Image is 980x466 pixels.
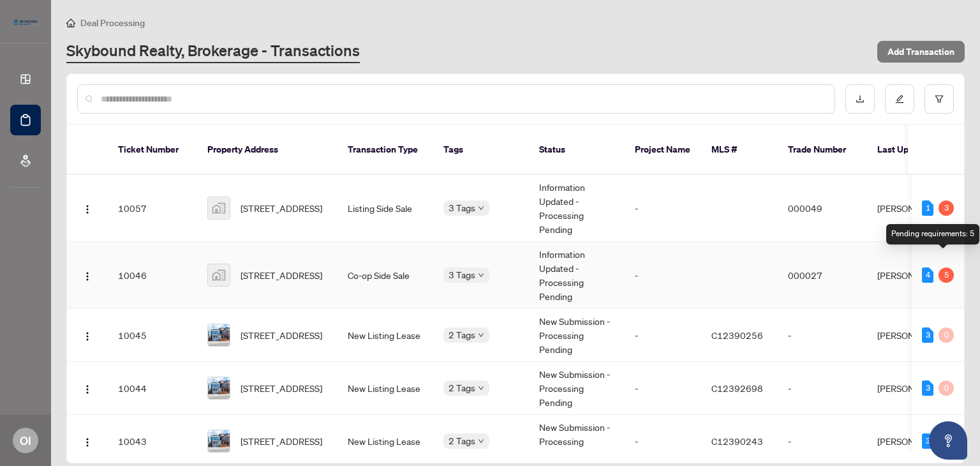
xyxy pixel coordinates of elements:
[867,362,963,415] td: [PERSON_NAME]
[922,327,933,343] div: 3
[924,84,954,114] button: filter
[711,435,763,447] span: C12390243
[478,332,484,338] span: down
[77,265,98,285] button: Logo
[77,378,98,398] button: Logo
[922,267,933,283] div: 4
[82,271,93,282] img: Logo
[529,242,625,309] td: Information Updated - Processing Pending
[922,433,933,449] div: 3
[939,380,954,396] div: 0
[449,267,475,282] span: 3 Tags
[108,242,197,309] td: 10046
[478,205,484,211] span: down
[338,125,433,175] th: Transaction Type
[338,309,433,362] td: New Listing Lease
[338,242,433,309] td: Co-op Side Sale
[529,362,625,415] td: New Submission - Processing Pending
[77,198,98,218] button: Logo
[922,200,933,216] div: 1
[478,438,484,444] span: down
[108,362,197,415] td: 10044
[922,380,933,396] div: 3
[108,125,197,175] th: Ticket Number
[895,94,904,103] span: edit
[208,264,230,286] img: thumbnail-img
[82,437,93,447] img: Logo
[449,327,475,342] span: 2 Tags
[939,267,954,283] div: 5
[887,41,954,62] span: Add Transaction
[939,327,954,343] div: 0
[208,430,230,452] img: thumbnail-img
[778,175,867,242] td: 000049
[701,125,778,175] th: MLS #
[208,197,230,219] img: thumbnail-img
[877,41,965,63] button: Add Transaction
[241,328,322,342] span: [STREET_ADDRESS]
[433,125,529,175] th: Tags
[241,434,322,448] span: [STREET_ADDRESS]
[529,175,625,242] td: Information Updated - Processing Pending
[77,325,98,345] button: Logo
[867,125,963,175] th: Last Updated By
[845,84,875,114] button: download
[208,377,230,399] img: thumbnail-img
[478,272,484,278] span: down
[77,431,98,451] button: Logo
[108,309,197,362] td: 10045
[939,200,954,216] div: 3
[241,201,322,215] span: [STREET_ADDRESS]
[711,329,763,341] span: C12390256
[66,40,360,63] a: Skybound Realty, Brokerage - Transactions
[778,242,867,309] td: 000027
[529,309,625,362] td: New Submission - Processing Pending
[108,175,197,242] td: 10057
[529,125,625,175] th: Status
[929,421,967,460] button: Open asap
[338,362,433,415] td: New Listing Lease
[80,17,145,29] span: Deal Processing
[449,433,475,448] span: 2 Tags
[10,16,41,29] img: logo
[449,380,475,395] span: 2 Tags
[66,19,75,27] span: home
[625,309,701,362] td: -
[885,84,914,114] button: edit
[867,175,963,242] td: [PERSON_NAME]
[82,384,93,395] img: Logo
[82,204,93,214] img: Logo
[338,175,433,242] td: Listing Side Sale
[197,125,338,175] th: Property Address
[82,331,93,342] img: Logo
[449,200,475,215] span: 3 Tags
[208,324,230,346] img: thumbnail-img
[778,362,867,415] td: -
[778,125,867,175] th: Trade Number
[856,94,865,103] span: download
[867,309,963,362] td: [PERSON_NAME]
[625,125,701,175] th: Project Name
[20,432,31,449] span: OI
[625,175,701,242] td: -
[935,94,944,103] span: filter
[478,385,484,391] span: down
[778,309,867,362] td: -
[711,382,763,394] span: C12392698
[867,242,963,309] td: [PERSON_NAME]
[241,381,322,395] span: [STREET_ADDRESS]
[625,362,701,415] td: -
[625,242,701,309] td: -
[241,268,322,282] span: [STREET_ADDRESS]
[886,224,979,244] div: Pending requirements: 5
